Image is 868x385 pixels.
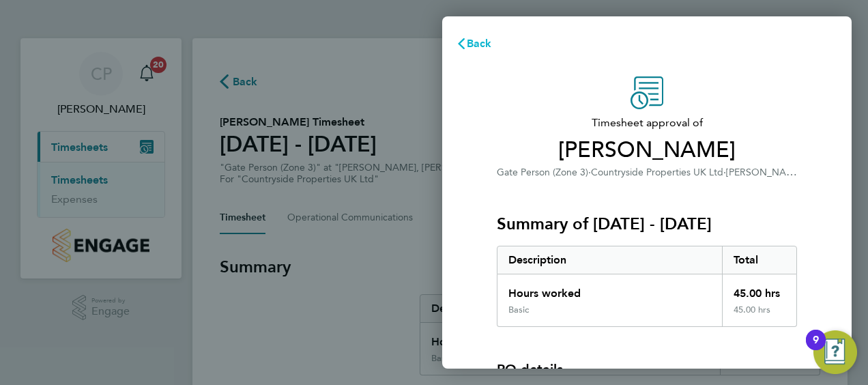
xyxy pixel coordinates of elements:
[813,330,857,374] button: Open Resource Center, 9 new notifications
[442,30,506,57] button: Back
[497,246,797,327] div: Summary of 22 - 28 Sep 2025
[467,37,492,50] span: Back
[813,340,819,358] div: 9
[497,167,588,178] span: Gate Person (Zone 3)
[508,304,529,315] div: Basic
[497,137,797,164] span: [PERSON_NAME]
[588,167,591,178] span: ·
[722,246,797,274] div: Total
[723,167,726,178] span: ·
[591,167,723,178] span: Countryside Properties UK Ltd
[722,304,797,326] div: 45.00 hrs
[722,274,797,304] div: 45.00 hrs
[497,115,797,131] span: Timesheet approval of
[497,360,563,379] h4: PO details
[497,213,797,235] h3: Summary of [DATE] - [DATE]
[497,246,722,274] div: Description
[497,274,722,304] div: Hours worked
